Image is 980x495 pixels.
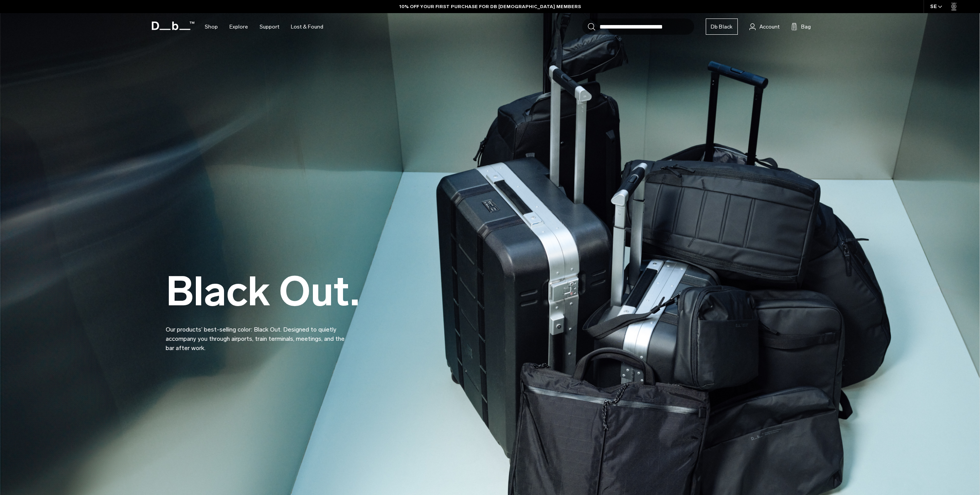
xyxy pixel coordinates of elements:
a: Lost & Found [291,13,323,40]
span: Account [759,23,780,31]
a: Shop [205,13,218,40]
p: Our products’ best-selling color: Black Out. Designed to quietly accompany you through airports, ... [166,316,351,353]
a: Explore [229,13,248,40]
span: Bag [801,23,811,31]
a: 10% OFF YOUR FIRST PURCHASE FOR DB [DEMOGRAPHIC_DATA] MEMBERS [399,3,581,10]
a: Support [260,13,279,40]
button: Bag [791,22,811,31]
a: Db Black [706,19,738,35]
a: Account [749,22,780,31]
nav: Main Navigation [199,13,329,40]
h2: Black Out. [166,271,360,312]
